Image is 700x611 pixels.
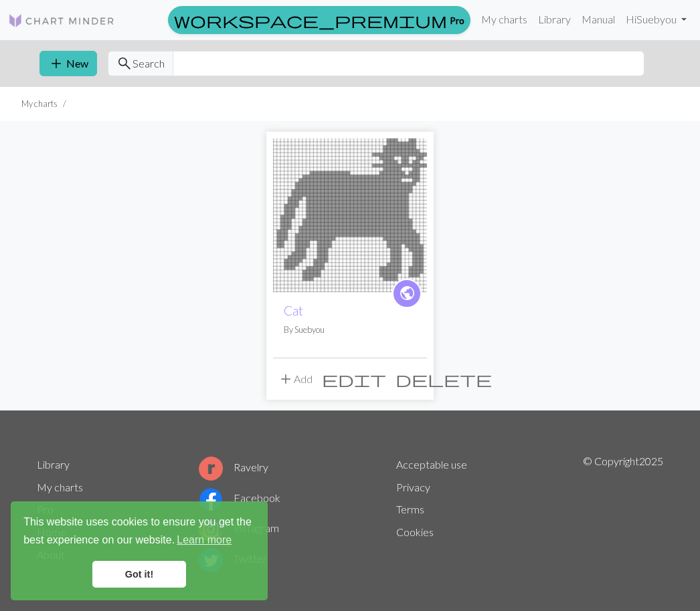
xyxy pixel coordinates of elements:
[317,366,391,392] button: Edit
[396,503,424,515] a: Terms
[37,481,83,493] a: My charts
[21,98,58,110] li: My charts
[391,366,497,392] button: Delete
[278,370,294,388] span: add
[48,54,64,73] span: add
[199,487,223,511] img: Facebook logo
[199,491,280,504] a: Facebook
[392,279,422,308] a: public
[396,370,492,388] span: delete
[399,280,416,307] i: public
[396,481,430,493] a: Privacy
[168,6,470,34] a: Pro
[284,303,303,318] a: Cat
[199,461,268,473] a: Ravelry
[37,458,70,471] a: Library
[11,501,268,600] div: cookieconsent
[175,530,234,550] a: learn more about cookies
[199,457,223,481] img: Ravelry logo
[533,6,576,33] a: Library
[92,561,186,588] a: dismiss cookie message
[273,207,427,220] a: Running cat
[133,55,165,72] span: Search
[476,6,533,33] a: My charts
[396,458,467,471] a: Acceptable use
[396,525,434,538] a: Cookies
[8,13,115,29] img: Logo
[399,283,416,303] span: public
[576,6,620,33] a: Manual
[620,6,692,33] a: HiSuebyou
[23,514,255,550] span: This website uses cookies to ensure you get the best experience on our website.
[322,370,386,388] span: edit
[39,51,97,76] button: New
[273,138,427,292] img: Running cat
[116,54,133,73] span: search
[273,366,317,392] button: Add
[174,11,447,29] span: workspace_premium
[583,453,663,575] p: © Copyright 2025
[284,324,416,336] p: By Suebyou
[322,371,386,387] i: Edit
